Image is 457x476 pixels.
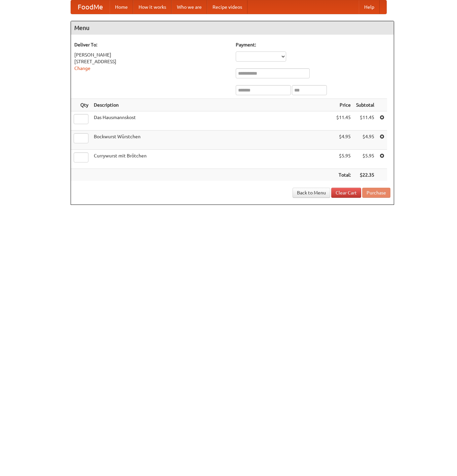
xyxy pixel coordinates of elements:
[359,0,380,14] a: Help
[71,0,110,14] a: FoodMe
[133,0,172,14] a: How it works
[74,58,229,65] div: [STREET_ADDRESS]
[334,131,353,150] td: $4.95
[353,131,377,150] td: $4.95
[91,131,334,150] td: Bockwurst Würstchen
[207,0,247,14] a: Recipe videos
[110,0,133,14] a: Home
[353,150,377,169] td: $5.95
[91,111,334,131] td: Das Hausmannskost
[71,99,91,111] th: Qty
[172,0,207,14] a: Who we are
[293,188,330,198] a: Back to Menu
[74,51,229,58] div: [PERSON_NAME]
[331,188,361,198] a: Clear Cart
[353,111,377,131] td: $11.45
[91,99,334,111] th: Description
[236,41,390,48] h5: Payment:
[353,99,377,111] th: Subtotal
[334,150,353,169] td: $5.95
[74,41,229,48] h5: Deliver To:
[74,66,90,71] a: Change
[362,188,390,198] button: Purchase
[71,21,394,35] h4: Menu
[334,99,353,111] th: Price
[91,150,334,169] td: Currywurst mit Brötchen
[353,169,377,181] th: $22.35
[334,111,353,131] td: $11.45
[334,169,353,181] th: Total:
